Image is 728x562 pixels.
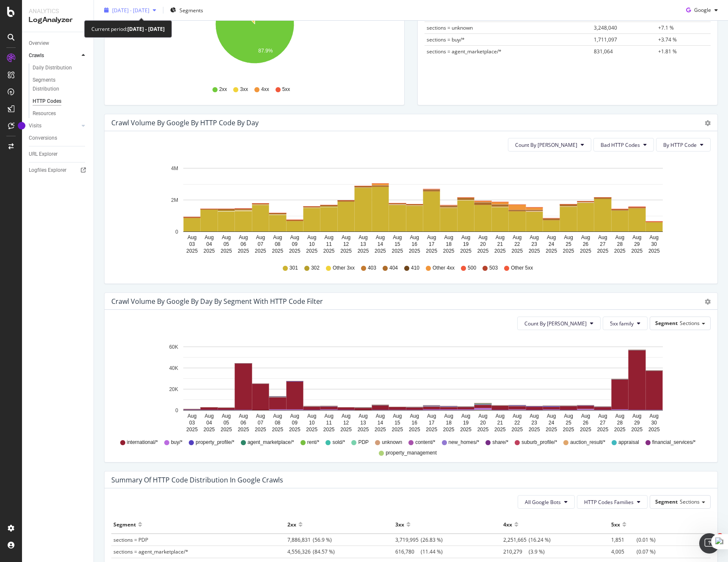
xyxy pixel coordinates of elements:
[415,439,435,446] span: content/*
[443,248,455,254] text: 2025
[598,413,607,419] text: Aug
[91,24,165,34] div: Current period:
[326,241,332,247] text: 11
[256,413,265,419] text: Aug
[427,48,502,55] span: sections = agent_marketplace/*
[503,518,512,531] div: 4xx
[287,536,332,543] span: (56.9 %)
[29,51,44,60] div: Crawls
[29,166,88,175] a: Logfiles Explorer
[600,420,606,426] text: 27
[186,248,198,254] text: 2025
[463,241,469,247] text: 19
[240,420,246,426] text: 06
[287,536,313,543] span: 7,886,831
[489,264,498,272] span: 503
[29,39,88,48] a: Overview
[196,439,234,446] span: property_profile/*
[705,299,711,305] div: gear
[427,36,465,43] span: sections = buy/*
[433,264,455,272] span: Other 4xx
[513,234,521,240] text: Aug
[525,499,561,506] span: All Google Bots
[171,165,178,171] text: 4M
[240,241,246,247] text: 06
[376,413,385,419] text: Aug
[238,248,249,254] text: 2025
[532,420,538,426] text: 23
[292,420,298,426] text: 09
[494,248,506,254] text: 2025
[577,495,648,509] button: HTTP Codes Families
[171,197,178,203] text: 2M
[411,264,419,272] span: 410
[429,420,435,426] text: 17
[449,439,480,446] span: new_homes/*
[29,134,57,143] div: Conversions
[188,413,196,419] text: Aug
[492,439,508,446] span: share/*
[343,420,349,426] text: 12
[634,420,640,426] text: 29
[378,420,383,426] text: 14
[290,234,299,240] text: Aug
[33,63,72,72] div: Daily Distribution
[611,518,620,531] div: 5xx
[290,264,298,272] span: 301
[597,248,609,254] text: 2025
[705,120,711,126] div: gear
[615,413,624,419] text: Aug
[412,420,418,426] text: 16
[189,420,195,426] text: 03
[634,241,640,247] text: 29
[584,499,634,506] span: HTTP Codes Families
[680,498,700,505] span: Sections
[221,248,232,254] text: 2025
[358,413,367,419] text: Aug
[655,320,678,327] span: Segment
[29,166,66,175] div: Logfiles Explorer
[549,420,554,426] text: 24
[375,248,386,254] text: 2025
[581,413,590,419] text: Aug
[614,248,626,254] text: 2025
[593,138,654,152] button: Bad HTTP Codes
[29,39,49,48] div: Overview
[272,248,284,254] text: 2025
[33,109,56,118] div: Resources
[614,427,626,433] text: 2025
[611,536,637,543] span: 1,851
[33,76,80,94] div: Segments Distribution
[446,241,452,247] text: 18
[650,234,659,240] text: Aug
[583,420,589,426] text: 26
[29,121,41,130] div: Visits
[112,6,149,14] span: [DATE] - [DATE]
[564,234,573,240] text: Aug
[309,241,315,247] text: 10
[529,427,540,433] text: 2025
[443,427,455,433] text: 2025
[238,427,249,433] text: 2025
[651,241,657,247] text: 30
[127,25,165,33] b: [DATE] - [DATE]
[29,121,79,130] a: Visits
[111,158,711,256] div: A chart.
[426,248,437,254] text: 2025
[258,241,264,247] text: 07
[549,241,554,247] text: 24
[179,6,203,14] span: Segments
[169,365,178,371] text: 40K
[427,234,436,240] text: Aug
[332,439,345,446] span: sold/*
[342,413,350,419] text: Aug
[512,427,523,433] text: 2025
[206,420,212,426] text: 04
[581,234,590,240] text: Aug
[497,420,503,426] text: 21
[518,495,575,509] button: All Google Bots
[358,234,367,240] text: Aug
[222,413,231,419] text: Aug
[307,439,320,446] span: rent/*
[393,234,402,240] text: Aug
